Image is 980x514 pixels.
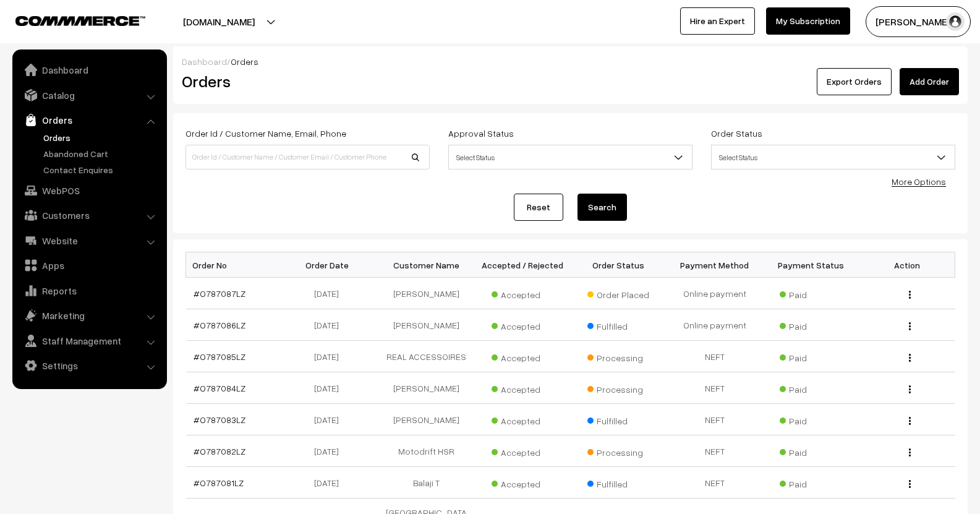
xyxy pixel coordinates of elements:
[378,309,475,341] td: [PERSON_NAME]
[15,304,163,327] a: Marketing
[448,145,692,169] span: Select Status
[492,380,553,396] span: Accepted
[667,341,763,372] td: NEFT
[194,320,245,330] a: #O787086LZ
[780,285,842,301] span: Paid
[780,317,842,333] span: Paid
[667,309,763,341] td: Online payment
[866,6,971,37] button: [PERSON_NAME]
[378,435,475,467] td: Motodrift HSR
[909,354,911,362] img: Menu
[186,252,283,278] th: Order No
[763,252,859,278] th: Payment Status
[859,252,955,278] th: Action
[711,145,955,169] span: Select Status
[282,435,378,467] td: [DATE]
[40,131,163,144] a: Orders
[40,147,163,160] a: Abandoned Cart
[909,291,911,299] img: Menu
[194,414,245,425] a: #O787083LZ
[780,474,842,490] span: Paid
[667,278,763,309] td: Online payment
[946,12,965,31] img: user
[909,385,911,393] img: Menu
[194,478,244,488] a: #O787081LZ
[587,348,649,364] span: Processing
[780,380,842,396] span: Paid
[909,448,911,456] img: Menu
[577,194,627,221] button: Search
[449,147,692,168] span: Select Status
[780,411,842,427] span: Paid
[378,404,475,435] td: [PERSON_NAME]
[15,59,163,81] a: Dashboard
[587,285,649,301] span: Order Placed
[282,372,378,404] td: [DATE]
[182,72,428,91] h2: Orders
[194,383,245,393] a: #O787084LZ
[378,341,475,372] td: REAL ACCESSOIRES
[900,68,959,95] a: Add Order
[182,56,227,67] a: Dashboard
[378,278,475,309] td: [PERSON_NAME]
[15,354,163,377] a: Settings
[492,317,553,333] span: Accepted
[194,351,245,362] a: #O787085LZ
[194,288,245,299] a: #O787087LZ
[15,179,163,202] a: WebPOS
[282,278,378,309] td: [DATE]
[185,145,430,169] input: Order Id / Customer Name / Customer Email / Customer Phone
[712,147,955,168] span: Select Status
[766,7,850,35] a: My Subscription
[909,322,911,330] img: Menu
[711,127,762,140] label: Order Status
[571,252,667,278] th: Order Status
[185,127,346,140] label: Order Id / Customer Name, Email, Phone
[780,443,842,459] span: Paid
[282,252,378,278] th: Order Date
[282,404,378,435] td: [DATE]
[667,435,763,467] td: NEFT
[587,474,649,490] span: Fulfilled
[15,330,163,352] a: Staff Management
[680,7,755,35] a: Hire an Expert
[15,12,124,27] a: COMMMERCE
[140,6,298,37] button: [DOMAIN_NAME]
[667,252,763,278] th: Payment Method
[587,411,649,427] span: Fulfilled
[492,443,553,459] span: Accepted
[514,194,563,221] a: Reset
[909,417,911,425] img: Menu
[15,280,163,302] a: Reports
[587,380,649,396] span: Processing
[282,309,378,341] td: [DATE]
[15,204,163,226] a: Customers
[474,252,571,278] th: Accepted / Rejected
[587,317,649,333] span: Fulfilled
[378,252,475,278] th: Customer Name
[40,163,163,176] a: Contact Enquires
[378,372,475,404] td: [PERSON_NAME]
[15,16,145,25] img: COMMMERCE
[780,348,842,364] span: Paid
[492,348,553,364] span: Accepted
[667,372,763,404] td: NEFT
[378,467,475,499] td: Balaji T
[492,285,553,301] span: Accepted
[282,467,378,499] td: [DATE]
[15,84,163,106] a: Catalog
[194,446,245,456] a: #O787082LZ
[231,56,258,67] span: Orders
[282,341,378,372] td: [DATE]
[15,229,163,252] a: Website
[492,474,553,490] span: Accepted
[587,443,649,459] span: Processing
[892,176,946,187] a: More Options
[15,109,163,131] a: Orders
[667,467,763,499] td: NEFT
[667,404,763,435] td: NEFT
[817,68,892,95] button: Export Orders
[492,411,553,427] span: Accepted
[448,127,514,140] label: Approval Status
[182,55,959,68] div: /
